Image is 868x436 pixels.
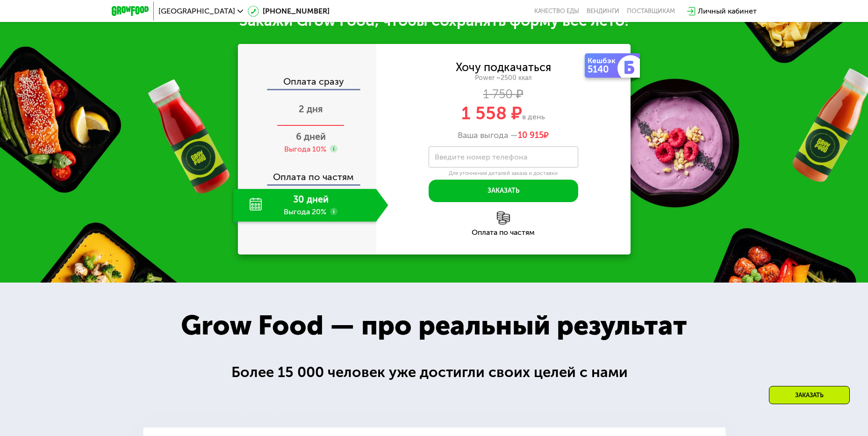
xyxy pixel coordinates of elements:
[376,89,631,100] div: 1 750 ₽
[587,7,619,15] a: Вендинги
[284,144,326,154] div: Выгода 10%
[376,74,631,82] div: Power ~2500 ккал
[248,6,330,17] a: [PHONE_NUMBER]
[518,131,549,141] span: ₽
[522,112,545,121] span: в день
[429,170,578,177] div: Для уточнения деталей заказа и доставки
[588,57,619,65] div: Кешбэк
[239,163,376,184] div: Оплата по частям
[461,102,522,124] span: 1 558 ₽
[296,131,326,142] span: 6 дней
[588,65,619,74] div: 5140
[534,7,579,15] a: Качество еды
[497,211,510,225] img: l6xcnZfty9opOoJh.png
[698,6,757,17] div: Личный кабинет
[518,130,544,140] span: 10 915
[376,131,631,141] div: Ваша выгода —
[769,386,850,404] div: Заказать
[429,180,578,202] button: Заказать
[627,7,675,15] div: поставщикам
[435,154,527,160] label: Введите номер телефона
[231,361,637,384] div: Более 15 000 человек уже достигли своих целей с нами
[158,7,235,15] span: [GEOGRAPHIC_DATA]
[161,305,708,346] div: Grow Food — про реальный результат
[376,229,631,236] div: Оплата по частям
[299,103,323,115] span: 2 дня
[456,62,551,73] div: Хочу подкачаться
[239,77,376,89] div: Оплата сразу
